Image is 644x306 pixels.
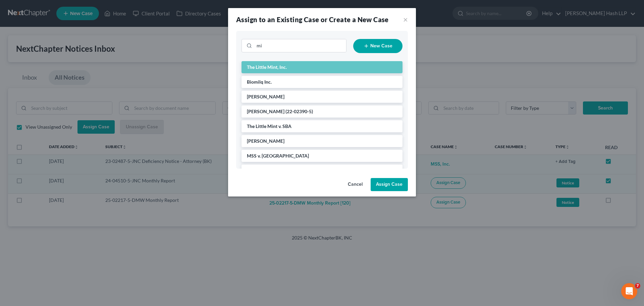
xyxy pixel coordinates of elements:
span: 7 [635,283,640,289]
span: (23-00073-5-DMW) [285,168,327,173]
span: The Little Mint, Inc. [247,64,287,70]
span: (22-02390-5) [285,108,313,114]
button: Cancel [342,178,368,191]
span: [PERSON_NAME] [247,108,284,114]
span: Biomilq Inc. [247,79,272,85]
strong: Assign to an Existing Case or Create a New Case [236,15,389,24]
span: [PERSON_NAME] [247,168,284,173]
span: [PERSON_NAME] [247,138,284,144]
button: × [403,15,408,24]
button: New Case [353,39,402,53]
span: [PERSON_NAME] [247,94,284,99]
iframe: Intercom live chat [621,283,637,299]
span: MSS v. [GEOGRAPHIC_DATA] [247,153,309,159]
span: The Little Mint v. SBA [247,123,291,129]
input: Search Cases... [254,39,346,52]
button: Assign Case [371,178,408,191]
